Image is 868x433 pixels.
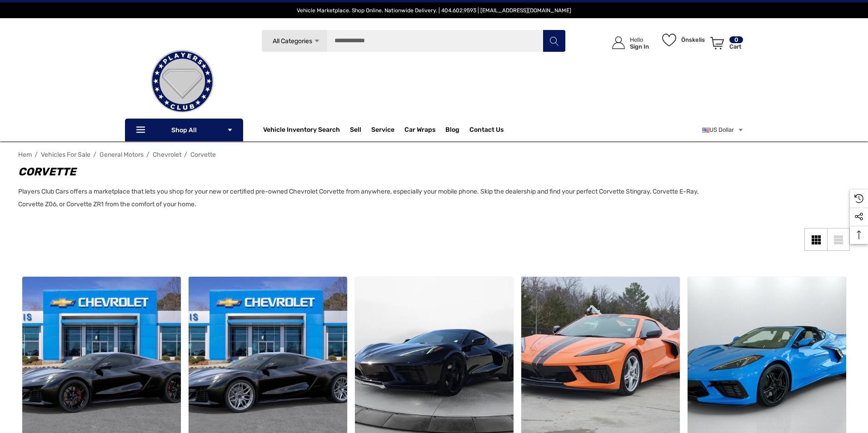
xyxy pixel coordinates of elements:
[827,228,850,251] a: List View
[314,38,320,45] svg: Icon Arrow Down
[263,126,340,136] a: Vehicle Inventory Search
[469,126,504,136] a: Contact Us
[543,30,565,52] button: Sök
[153,151,181,159] a: Chevrolet
[602,27,653,59] a: Logga in
[612,36,625,49] svg: Icon User Account
[41,151,90,159] a: Vehicles For Sale
[137,36,228,127] img: Players Club | Cars For Sale
[702,121,744,139] a: Välj valuta: USD
[445,126,459,136] a: Blog
[854,212,863,221] svg: Social Media
[261,30,327,52] a: All Categories Icon Arrow Down Icon Arrow Up
[662,34,676,46] svg: Önskelistor
[681,36,705,43] p: Önskelistor
[706,27,744,63] a: Kundvagn med 0 artiklar
[18,164,700,180] h1: Corvette
[100,151,144,159] a: General Motors
[710,37,724,50] svg: Review Your Cart
[404,121,445,139] a: Car Wraps
[350,126,361,136] span: Sell
[371,126,394,136] a: Service
[729,43,743,50] p: Cart
[804,228,827,251] a: Grid View
[729,36,743,43] p: 0
[18,151,32,159] a: Hem
[272,37,312,45] span: All Categories
[630,36,649,43] p: Hello
[18,147,850,163] nav: Breadcrumb
[227,127,233,133] svg: Icon Arrow Down
[630,43,649,50] p: Sign In
[297,7,571,14] span: Vehicle Marketplace. Shop Online. Nationwide Delivery. | 404.602.9593 | [EMAIL_ADDRESS][DOMAIN_NAME]
[854,194,863,203] svg: Recently Viewed
[18,185,700,211] p: Players Club Cars offers a marketplace that lets you shop for your new or certified pre-owned Che...
[850,230,868,239] svg: Top
[658,27,706,52] a: Önskelistor Önskelistor
[125,119,243,141] p: Shop All
[404,126,435,136] span: Car Wraps
[135,125,149,135] svg: Icon Line
[190,151,216,159] a: Corvette
[350,121,371,139] a: Sell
